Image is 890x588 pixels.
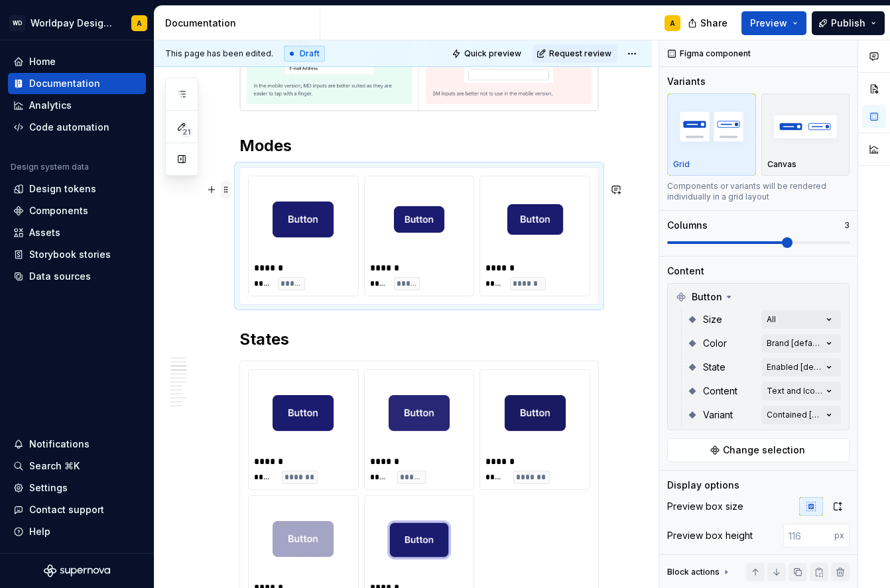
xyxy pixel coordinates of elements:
div: Design system data [11,162,89,172]
div: Block actions [667,563,731,581]
a: Code automation [8,117,146,138]
span: Request review [549,48,611,59]
div: Analytics [29,99,72,112]
h2: States [239,329,599,350]
div: Components [29,204,88,217]
a: Design tokens [8,178,146,200]
div: Components or variants will be rendered individually in a grid layout [667,181,850,202]
button: placeholderCanvas [761,93,850,176]
button: Request review [533,44,617,63]
div: Preview box size [667,500,743,513]
span: Preview [750,17,787,30]
a: Documentation [8,73,146,94]
p: Grid [673,159,690,170]
div: Assets [29,226,60,239]
div: Draft [284,46,325,62]
button: Preview [741,11,806,35]
div: Block actions [667,567,720,577]
div: Code automation [29,121,109,134]
div: Search ⌘K [29,459,80,473]
p: Canvas [767,159,796,170]
div: All [767,314,776,325]
span: Button [692,290,722,304]
a: Home [8,51,146,72]
img: placeholder [767,102,844,150]
div: A [670,18,675,29]
button: Change selection [667,438,850,462]
span: 21 [180,127,192,137]
a: Analytics [8,95,146,116]
span: Publish [831,17,865,30]
input: 116 [783,524,834,548]
button: Enabled [default] [761,358,841,377]
div: A [137,18,142,29]
a: Settings [8,477,146,499]
button: Search ⌘K [8,455,146,477]
button: Brand [default] [761,334,841,353]
button: WDWorldpay Design SystemA [3,9,151,37]
button: Quick preview [448,44,527,63]
div: Brand [default] [767,338,822,349]
h2: Modes [239,135,599,156]
p: px [834,530,844,541]
div: Button [670,286,846,308]
div: WD [9,15,25,31]
svg: Supernova Logo [44,564,110,577]
div: Worldpay Design System [31,17,115,30]
div: Columns [667,219,708,232]
div: Preview box height [667,529,753,542]
button: Text and Icon [default] [761,382,841,400]
p: 3 [844,220,850,231]
span: Size [703,313,722,326]
div: Documentation [29,77,100,90]
button: Publish [812,11,885,35]
a: Components [8,200,146,221]
div: Storybook stories [29,248,111,261]
button: Share [681,11,736,35]
span: Content [703,384,737,398]
button: All [761,310,841,329]
div: Contact support [29,503,104,516]
span: Change selection [723,443,805,457]
button: Contact support [8,499,146,520]
span: This page has been edited. [165,48,273,59]
button: Notifications [8,434,146,455]
button: Help [8,521,146,542]
div: Contained [default] [767,410,822,420]
div: Notifications [29,438,90,451]
button: placeholderGrid [667,93,756,176]
div: Content [667,265,704,278]
button: Contained [default] [761,406,841,424]
div: Enabled [default] [767,362,822,373]
div: Data sources [29,270,91,283]
a: Data sources [8,266,146,287]
div: Design tokens [29,182,96,196]
img: placeholder [673,102,750,150]
div: Help [29,525,50,538]
div: Home [29,55,56,68]
div: Settings [29,481,68,495]
span: Quick preview [464,48,521,59]
span: Share [700,17,728,30]
div: Variants [667,75,706,88]
span: Variant [703,408,733,422]
div: Display options [667,479,739,492]
a: Storybook stories [8,244,146,265]
span: Color [703,337,727,350]
a: Assets [8,222,146,243]
div: Text and Icon [default] [767,386,822,396]
span: State [703,361,726,374]
div: Documentation [165,17,314,30]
